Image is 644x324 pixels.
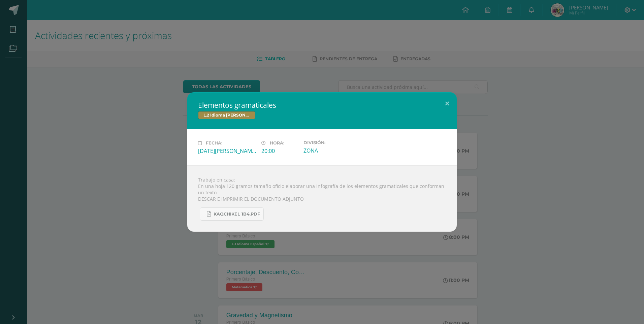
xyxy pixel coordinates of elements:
[261,147,298,155] div: 20:00
[200,207,264,221] a: KAQCHIKEL 1B4.pdf
[438,92,457,115] button: Close (Esc)
[270,140,284,145] span: Hora:
[198,147,256,155] div: [DATE][PERSON_NAME]
[198,100,446,110] h2: Elementos gramaticales
[303,140,361,145] label: División:
[214,212,260,217] span: KAQCHIKEL 1B4.pdf
[206,140,222,145] span: Fecha:
[187,165,457,232] div: Trabajo en casa: En una hoja 120 gramos tamaño oficio elaborar una infografía de los elementos gr...
[198,111,255,119] span: L.2 Idioma [PERSON_NAME]
[303,147,361,154] div: ZONA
